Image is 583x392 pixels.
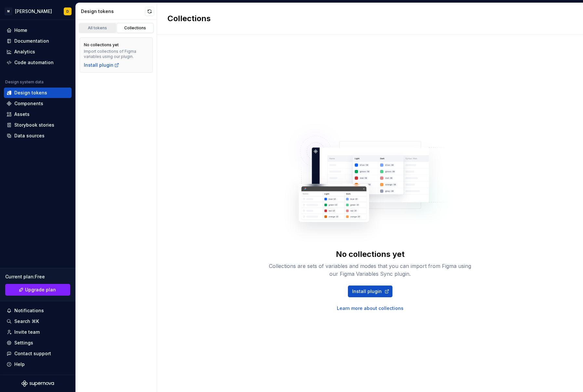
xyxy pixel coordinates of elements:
[4,120,72,130] a: Storybook stories
[4,88,72,98] a: Design tokens
[4,57,72,68] a: Code automation
[4,131,72,141] a: Data sources
[5,284,70,296] a: Upgrade plan
[81,25,114,31] div: All tokens
[119,25,152,31] div: Collections
[14,122,54,128] div: Storybook stories
[84,49,149,59] div: Import collections of Figma variables using our plugin.
[81,8,145,15] div: Design tokens
[21,380,54,387] svg: Supernova Logo
[352,288,382,295] span: Install plugin
[167,13,211,24] h2: Collections
[4,305,72,316] button: Notifications
[14,38,49,44] div: Documentation
[5,79,44,85] div: Design system data
[4,359,72,370] button: Help
[15,8,52,15] div: [PERSON_NAME]
[14,133,45,139] div: Data sources
[84,42,119,48] div: No collections yet
[14,329,40,335] div: Invite team
[14,49,35,55] div: Analytics
[4,338,72,348] a: Settings
[4,47,72,57] a: Analytics
[4,109,72,119] a: Assets
[14,361,25,368] div: Help
[4,348,72,359] button: Contact support
[4,316,72,327] button: Search ⌘K
[84,62,119,68] a: Install plugin
[14,111,30,118] div: Assets
[348,286,392,297] a: Install plugin
[14,340,33,346] div: Settings
[4,25,72,35] a: Home
[336,249,404,259] div: No collections yet
[4,36,72,46] a: Documentation
[4,327,72,337] a: Invite team
[337,305,404,312] a: Learn more about collections
[5,7,12,15] div: M
[14,90,47,96] div: Design tokens
[5,273,70,280] div: Current plan : Free
[14,100,43,107] div: Components
[14,27,27,34] div: Home
[266,262,474,278] div: Collections are sets of variables and modes that you can import from Figma using our Figma Variab...
[14,318,39,325] div: Search ⌘K
[14,307,44,314] div: Notifications
[14,59,54,66] div: Code automation
[66,9,69,14] div: D
[4,98,72,109] a: Components
[1,4,74,18] button: M[PERSON_NAME]D
[14,350,51,357] div: Contact support
[25,287,56,293] span: Upgrade plan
